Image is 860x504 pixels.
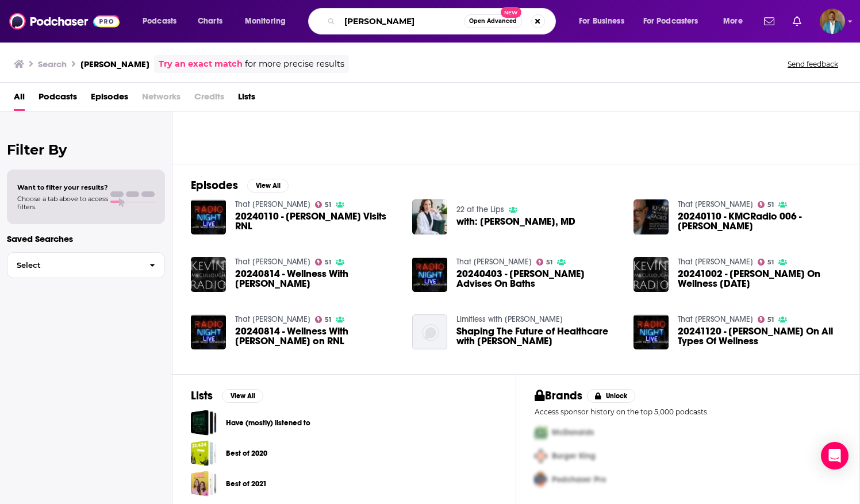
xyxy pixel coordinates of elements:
[191,178,289,193] a: EpisodesView All
[678,269,841,288] a: 20241002 - Dr. Laura Purdy On Wellness Wednesday
[159,57,243,71] a: Try an exact match
[191,314,226,349] img: 20240814 - Wellness With Dr. Laura Purdy on RNL
[820,9,845,34] button: Show profile menu
[39,87,77,111] a: Podcasts
[198,13,222,29] span: Charts
[723,13,743,29] span: More
[412,257,447,292] a: 20240403 - Dr. Laura Purdy Advises On Baths
[191,257,226,292] img: 20240814 - Wellness With Dr. Laura Purdy
[191,388,263,403] a: ListsView All
[634,257,669,292] img: 20241002 - Dr. Laura Purdy On Wellness Wednesday
[678,199,753,209] a: That KEVIN Show
[715,12,757,30] button: open menu
[820,9,845,34] span: Logged in as smortier42491
[38,59,67,70] h3: Search
[340,12,464,30] input: Search podcasts, credits, & more...
[820,9,845,34] img: User Profile
[191,199,226,234] img: 20240110 - Laura Purdy Visits RNL
[14,87,25,111] a: All
[7,233,165,244] p: Saved Searches
[530,444,552,468] img: Second Pro Logo
[325,260,331,265] span: 51
[456,326,620,346] span: Shaping The Future of Healthcare with [PERSON_NAME]
[194,87,224,111] span: Credits
[552,475,606,484] span: Podchaser Pro
[235,211,398,231] a: 20240110 - Laura Purdy Visits RNL
[758,201,774,208] a: 51
[325,202,331,207] span: 51
[456,269,620,288] span: 20240403 - [PERSON_NAME] Advises On Baths
[191,471,217,497] a: Best of 2021
[325,317,331,322] span: 51
[759,11,779,31] a: Show notifications dropdown
[7,252,165,278] button: Select
[315,316,332,323] a: 51
[530,468,552,491] img: Third Pro Logo
[315,259,332,266] a: 51
[226,447,267,460] a: Best of 2020
[191,440,217,466] a: Best of 2020
[143,13,176,29] span: Podcasts
[142,87,181,111] span: Networks
[222,389,263,403] button: View All
[412,199,447,234] img: with: Laura Purdy, MD
[767,317,774,322] span: 51
[135,12,191,30] button: open menu
[235,257,310,267] a: That KEVIN Show
[315,201,332,208] a: 51
[235,269,398,288] span: 20240814 - Wellness With [PERSON_NAME]
[469,18,517,24] span: Open Advanced
[235,326,398,346] a: 20240814 - Wellness With Dr. Laura Purdy on RNL
[245,57,344,71] span: for more precise results
[235,211,398,231] span: 20240110 - [PERSON_NAME] Visits RNL
[758,259,774,266] a: 51
[319,8,567,34] div: Search podcasts, credits, & more...
[530,421,552,444] img: First Pro Logo
[456,217,575,226] a: with: Laura Purdy, MD
[634,199,669,234] img: 20240110 - KMCRadio 006 - Dr. Laura Purdy
[678,211,841,231] span: 20240110 - KMCRadio 006 - [PERSON_NAME]
[412,314,447,349] img: Shaping The Future of Healthcare with Dr. Laura Purdy
[678,314,753,324] a: That KEVIN Show
[235,269,398,288] a: 20240814 - Wellness With Dr. Laura Purdy
[7,261,140,269] span: Select
[190,12,229,30] a: Charts
[634,314,669,349] img: 20241120 - Dr. Laura Purdy On All Types Of Wellness
[456,326,620,346] a: Shaping The Future of Healthcare with Dr. Laura Purdy
[80,59,149,70] h3: [PERSON_NAME]
[546,260,552,265] span: 51
[464,14,522,28] button: Open AdvancedNew
[767,260,774,265] span: 51
[571,12,639,30] button: open menu
[191,410,217,436] a: Have (mostly) listened to
[9,10,120,32] img: Podchaser - Follow, Share and Rate Podcasts
[456,269,620,288] a: 20240403 - Dr. Laura Purdy Advises On Baths
[552,428,594,437] span: McDonalds
[678,326,841,346] a: 20241120 - Dr. Laura Purdy On All Types Of Wellness
[247,179,289,193] button: View All
[191,388,213,403] h2: Lists
[501,7,521,18] span: New
[552,451,596,461] span: Burger King
[636,12,715,30] button: open menu
[235,326,398,346] span: 20240814 - Wellness With [PERSON_NAME] on RNL
[678,257,753,267] a: That KEVIN Show
[237,12,301,30] button: open menu
[226,478,267,490] a: Best of 2021
[535,388,582,403] h2: Brands
[91,87,128,111] a: Episodes
[788,11,806,31] a: Show notifications dropdown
